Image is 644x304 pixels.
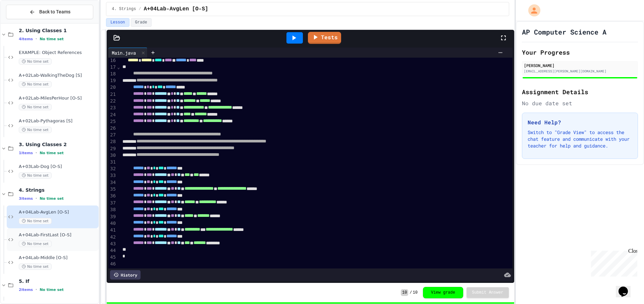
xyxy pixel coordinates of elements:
span: A+04Lab-AvgLen [O-S] [19,209,97,215]
span: A+02Lab-MilesPerHour [O-S] [19,96,97,101]
div: 46 [108,261,117,267]
div: 37 [108,200,117,206]
span: No time set [19,263,52,270]
span: 4. Strings [112,6,136,12]
span: No time set [19,172,52,179]
span: 1 items [19,151,33,155]
div: 29 [108,145,117,152]
span: Submit Answer [472,290,503,295]
span: 3 items [19,196,33,201]
h3: Need Help? [528,118,632,126]
span: A+02Lab-WalkingTheDog [S] [19,73,97,78]
span: 4. Strings [19,187,97,193]
div: 30 [108,152,117,159]
div: History [110,270,141,280]
div: 36 [108,193,117,199]
div: 42 [108,234,117,241]
span: No time set [40,37,64,41]
span: No time set [19,127,52,133]
span: EXAMPLE: Object References [19,50,97,56]
a: Tests [308,32,341,44]
div: 33 [108,172,117,179]
div: 23 [108,105,117,111]
div: 45 [108,254,117,261]
span: 3. Using Classes 2 [19,141,97,147]
span: No time set [40,288,64,292]
div: 35 [108,186,117,193]
button: View grade [423,287,463,298]
button: Submit Answer [467,287,509,298]
h2: Assignment Details [522,87,638,97]
span: 5. If [19,278,97,284]
div: Main.java [108,49,139,56]
span: A+03Lab-Dog [O-S] [19,164,97,170]
iframe: chat widget [616,277,637,297]
span: • [36,196,37,201]
span: 10 [401,289,408,296]
div: No due date set [522,99,638,107]
button: Grade [131,18,152,27]
p: Switch to "Grade View" to access the chat feature and communicate with your teacher for help and ... [528,129,632,149]
span: / [139,6,141,12]
div: 20 [108,84,117,91]
span: A+02Lab-Pythagoras [S] [19,118,97,124]
div: 44 [108,247,117,254]
div: 18 [108,71,117,77]
div: 38 [108,206,117,213]
div: 25 [108,118,117,125]
span: No time set [19,81,52,87]
div: [PERSON_NAME] [524,62,636,68]
span: A+04Lab-AvgLen [O-S] [144,5,208,13]
span: 2. Using Classes 1 [19,27,97,34]
span: 2 items [19,288,33,292]
span: A+04Lab-FirstLast [O-S] [19,232,97,238]
span: No time set [19,104,52,110]
button: Back to Teams [6,5,93,19]
div: 16 [108,57,117,64]
span: • [36,287,37,292]
div: 21 [108,91,117,98]
span: No time set [40,196,64,201]
span: 4 items [19,37,33,41]
div: 31 [108,159,117,166]
h1: AP Computer Science A [522,27,606,37]
div: 26 [108,125,117,132]
span: 10 [413,290,418,295]
div: Main.java [108,48,148,58]
span: No time set [40,151,64,155]
div: 24 [108,112,117,118]
span: No time set [19,58,52,65]
div: 41 [108,227,117,234]
div: 19 [108,77,117,84]
div: 28 [108,138,117,145]
div: 27 [108,132,117,138]
div: 22 [108,98,117,105]
span: • [36,36,37,42]
span: No time set [19,241,52,247]
span: Fold line [117,64,120,70]
div: 39 [108,214,117,220]
span: A+04Lab-Middle [O-S] [19,255,97,261]
span: • [36,150,37,156]
div: 17 [108,64,117,71]
div: Chat with us now!Close [3,3,46,43]
span: / [410,290,412,295]
h2: Your Progress [522,48,638,57]
span: Back to Teams [39,8,70,15]
div: My Account [521,3,542,18]
div: 34 [108,179,117,186]
button: Lesson [106,18,129,27]
div: 43 [108,241,117,247]
iframe: chat widget [588,248,637,277]
div: [EMAIL_ADDRESS][PERSON_NAME][DOMAIN_NAME] [524,69,636,74]
div: 40 [108,220,117,227]
div: 32 [108,166,117,172]
span: No time set [19,218,52,224]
